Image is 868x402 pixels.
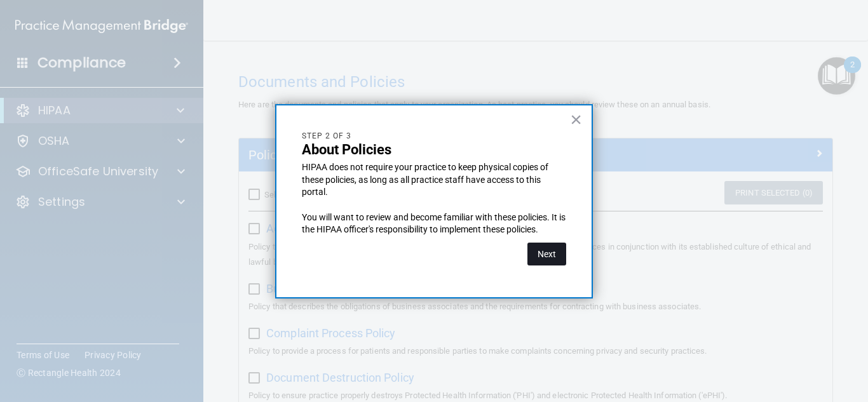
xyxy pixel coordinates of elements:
[302,142,566,158] p: About Policies
[302,211,566,236] p: You will want to review and become familiar with these policies. It is the HIPAA officer's respon...
[570,109,582,130] button: Close
[302,161,566,199] p: HIPAA does not require your practice to keep physical copies of these policies, as long as all pr...
[302,131,566,142] p: Step 2 of 3
[648,312,853,363] iframe: Drift Widget Chat Controller
[527,243,566,265] button: Next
